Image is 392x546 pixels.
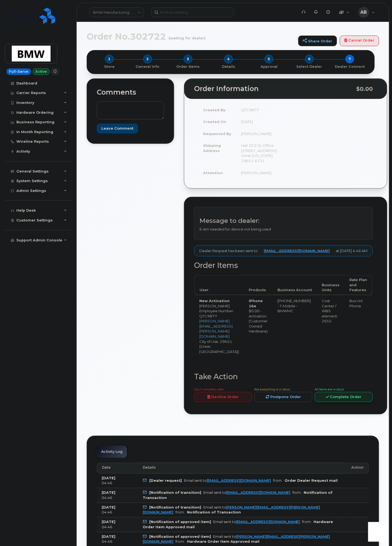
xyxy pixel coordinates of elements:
[102,506,115,510] b: [DATE]
[251,64,287,69] p: Approval
[143,491,333,500] b: Notification of Transaction
[249,299,263,308] strong: iPhone 16e
[203,143,221,153] strong: Shipping Address
[102,491,115,495] b: [DATE]
[102,481,133,486] div: 04:46
[224,55,233,63] span: 4
[194,388,224,392] span: Can't complete order
[203,132,231,136] strong: Requested By
[194,261,373,270] h2: Order Items
[143,506,320,515] div: Email sent to
[292,491,302,495] span: from:
[102,476,115,480] b: [DATE]
[149,535,211,539] b: [Notification of approved item]
[291,64,327,69] p: Select Dealer
[143,535,330,544] a: [PERSON_NAME][EMAIL_ADDRESS][PERSON_NAME][DOMAIN_NAME]
[87,32,296,41] h1: Order No.302722
[356,84,373,94] div: $0.00
[194,295,244,358] td: [PERSON_NAME] City of Use: 29651 (Greer, [GEOGRAPHIC_DATA])
[91,63,127,69] a: 1 Store
[340,36,379,46] a: Cancel Order
[236,167,282,179] td: [PERSON_NAME]
[200,217,367,224] h3: Message to dealer:
[143,520,333,529] b: Hardware Order Item Approved mail
[102,510,133,515] div: 04:46
[213,520,300,524] div: Email sent to
[315,388,344,392] span: All Items are in stock
[175,510,185,515] span: from:
[143,506,320,515] a: [PERSON_NAME][EMAIL_ADDRESS][PERSON_NAME][DOMAIN_NAME]
[149,491,201,495] b: [Notification of transition]
[199,309,234,319] span: Employee Number: QTC9877
[317,275,345,295] th: Business Units
[102,520,115,524] b: [DATE]
[236,116,282,128] td: [DATE]
[105,55,114,63] span: 1
[285,479,338,483] b: Order Dealer Request mail
[302,520,312,524] span: from:
[236,104,282,116] td: QTC9877
[168,63,208,69] a: 3 Order Items
[149,506,201,510] b: [Notification of transition]
[184,55,192,63] span: 3
[305,55,314,63] span: 6
[264,248,330,253] a: [EMAIL_ADDRESS][DOMAIN_NAME]
[102,465,111,470] span: Date
[208,63,249,69] a: 4 Details
[102,496,133,501] div: 04:46
[127,63,168,69] a: 2 General Info
[175,540,185,544] span: from:
[254,392,313,402] a: Postpone Order
[194,245,373,256] div: Dealer Request has been sent to at [DATE] 4:46 AM
[265,55,273,63] span: 5
[203,171,223,175] strong: Attention
[289,63,330,69] a: 6 Select Dealer
[315,392,373,402] a: Complete Order
[184,479,271,483] div: Email sent to
[322,299,340,324] div: Cost Center / WBS element: 2655
[102,525,133,530] div: 04:46
[236,520,300,524] a: [EMAIL_ADDRESS][DOMAIN_NAME]
[170,64,206,69] p: Order Items
[187,510,241,515] b: Notification of Transaction
[210,64,247,69] p: Details
[93,64,125,69] p: Store
[273,295,317,358] td: [PHONE_NUMBER] - T-Mobile - BMWMC
[199,319,233,339] a: [PERSON_NAME][EMAIL_ADDRESS][PERSON_NAME][DOMAIN_NAME]
[203,491,290,495] div: Email sent to
[254,388,290,392] span: Not everything is in stock
[194,85,356,93] h2: Order Information
[130,64,166,69] p: General Info
[244,295,273,358] td: $0.00 - Activation (Customer Owned Hardware)
[273,479,282,483] span: from:
[298,36,337,46] a: Share Order
[149,520,211,524] b: [Notification of approved item]
[203,119,226,124] strong: Created On
[102,539,133,544] div: 04:46
[194,392,252,402] a: Decline Order
[200,227,367,232] p: E-sim needed for device not being used
[97,89,164,96] h2: Comments
[194,373,373,381] h2: Take Action
[347,463,369,474] th: Action
[102,535,115,539] b: [DATE]
[244,275,273,295] th: Products
[143,55,152,63] span: 2
[368,522,388,542] iframe: Messenger Launcher
[187,540,259,544] b: Hardware Order Item Approved mail
[273,275,317,295] th: Business Account
[345,275,373,295] th: Rate Plan and Features
[149,479,182,483] b: [Dealer request]
[207,479,271,483] a: [EMAIL_ADDRESS][DOMAIN_NAME]
[169,32,206,40] small: (waiting for dealer)
[199,299,230,303] strong: New Activation
[249,63,289,69] a: 5 Approval
[236,139,282,167] td: Hall 30.2 SL Office [STREET_ADDRESS] Greer [US_STATE] 29651-6731
[226,491,290,495] a: [EMAIL_ADDRESS][DOMAIN_NAME]
[194,275,244,295] th: User
[236,128,282,140] td: [PERSON_NAME]
[97,124,138,134] input: Leave Comment
[203,108,226,112] strong: Created By
[345,295,373,358] td: Bus Unl Phone
[143,465,156,470] span: Details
